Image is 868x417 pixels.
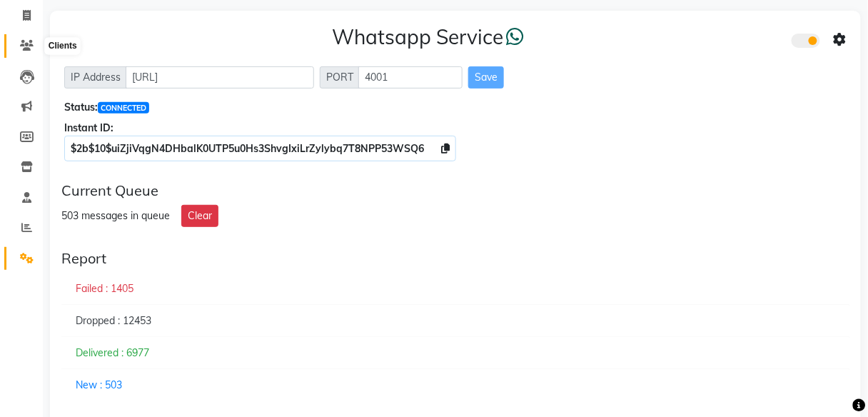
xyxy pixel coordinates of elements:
div: Current Queue [61,182,849,199]
span: IP Address [64,66,127,89]
div: Clients [45,38,81,55]
h3: Whatsapp Service [332,25,524,49]
span: PORT [320,66,360,89]
div: 503 messages in queue [61,208,170,223]
input: Sizing example input [126,66,314,89]
span: $2b$10$uiZjiVqgN4DHbalK0UTP5u0Hs3ShvgIxiLrZylybq7T8NPP53WSQ6 [71,142,424,155]
input: Sizing example input [358,66,463,89]
div: Dropped : 12453 [61,305,849,338]
div: New : 503 [61,369,849,401]
span: CONNECTED [98,102,149,114]
div: Delivered : 6977 [61,337,849,370]
button: Clear [181,205,218,227]
div: Instant ID: [64,121,847,136]
div: Report [61,250,849,267]
div: Failed : 1405 [61,273,849,306]
div: Status: [64,100,847,115]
